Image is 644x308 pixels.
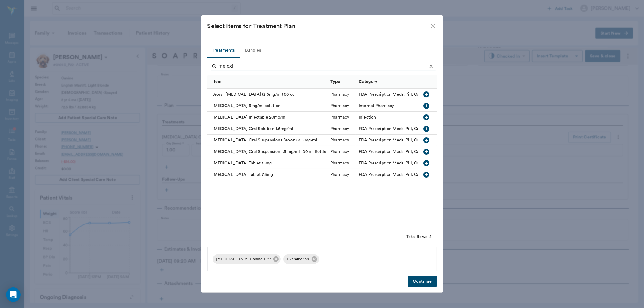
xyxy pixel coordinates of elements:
div: Open Intercom Messenger [6,287,21,302]
div: [MEDICAL_DATA] Oral Suspension ( Brown) 2.5 mg/ml [207,135,328,146]
button: Bundles [240,43,267,58]
div: Item [213,73,222,90]
div: [MEDICAL_DATA] Canine 1 Yr [213,254,281,264]
span: [MEDICAL_DATA] Canine 1 Yr [213,256,275,262]
div: Search [211,62,436,72]
div: Category [356,75,469,89]
button: Clear [427,62,436,71]
div: FDA Prescription Meds, Pill, Cap, Liquid, Etc. [359,137,446,143]
div: [MEDICAL_DATA] Tablet 15mg [207,157,328,169]
div: Pharmacy [330,114,349,120]
input: Find a treatment [219,62,427,71]
div: Pharmacy [330,137,349,143]
div: Injection [359,114,376,120]
div: Pharmacy [330,91,349,97]
button: close [430,23,437,30]
div: FDA Prescription Meds, Pill, Cap, Liquid, Etc. [359,126,446,132]
div: FDA Prescription Meds, Pill, Cap, Liquid, Etc. [359,91,446,97]
div: Internet Pharmacy [359,103,394,109]
div: [MEDICAL_DATA] Oral Suspension 1.5 mg/ml 100 ml Bottle [207,146,328,157]
button: Treatments [207,43,240,58]
div: Examination [283,254,319,264]
div: Category [359,73,377,90]
div: Brown [MEDICAL_DATA] (2.5mg/ml) 60 cc [207,89,328,100]
div: Pharmacy [330,149,349,155]
div: FDA Prescription Meds, Pill, Cap, Liquid, Etc. [359,149,446,155]
div: [MEDICAL_DATA] Tablet 7.5mg [207,169,328,180]
div: [MEDICAL_DATA] Oral Solution 1.5mg/ml [207,123,328,135]
div: Select Items for Treatment Plan [207,21,430,31]
div: Pharmacy [330,160,349,166]
div: FDA Prescription Meds, Pill, Cap, Liquid, Etc. [359,160,446,166]
div: FDA Prescription Meds, Pill, Cap, Liquid, Etc. [359,172,446,178]
div: Pharmacy [330,103,349,109]
div: Type [330,73,341,90]
div: Total Rows: 8 [406,234,432,240]
div: Pharmacy [330,172,349,178]
button: Continue [408,276,437,287]
span: Examination [283,256,312,262]
div: [MEDICAL_DATA] Injectable 20mg/ml [207,112,328,123]
div: Item [207,75,328,89]
div: Pharmacy [330,126,349,132]
div: Type [327,75,356,89]
div: [MEDICAL_DATA] 5mg/ml solution [207,100,328,112]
